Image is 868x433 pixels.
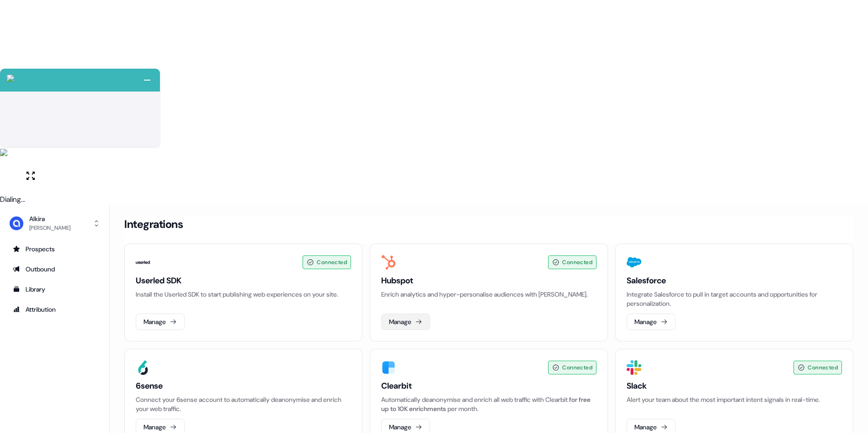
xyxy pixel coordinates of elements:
[562,363,592,372] span: Connected
[136,290,351,299] p: Install the Userled SDK to start publishing web experiences on your site.
[7,282,102,297] a: Go to templates
[808,363,838,372] span: Connected
[29,214,70,223] div: Alkira
[7,262,102,276] a: Go to outbound experience
[124,217,183,231] h3: Integrations
[136,380,351,391] h3: 6sense
[13,285,96,294] div: Library
[7,302,102,317] a: Go to attribution
[562,258,592,267] span: Connected
[627,314,676,330] button: Manage
[29,223,70,233] div: [PERSON_NAME]
[7,242,102,256] a: Go to prospects
[381,275,596,286] h3: Hubspot
[13,244,96,254] div: Prospects
[317,258,347,267] span: Connected
[7,75,14,82] img: callcloud-icon-white-35.svg
[7,212,102,234] button: Alkira[PERSON_NAME]
[13,305,96,314] div: Attribution
[381,290,596,299] p: Enrich analytics and hyper-personalise audiences with [PERSON_NAME].
[13,265,96,274] div: Outbound
[136,314,185,330] button: Manage
[381,380,596,391] h3: Clearbit
[627,380,842,391] h3: Slack
[627,290,842,308] p: Integrate Salesforce to pull in target accounts and opportunities for personalization.
[627,395,842,404] p: Alert your team about the most important intent signals in real-time.
[627,275,842,286] h3: Salesforce
[136,275,351,286] h3: Userled SDK
[136,395,351,413] p: Connect your 6sense account to automatically deanonymise and enrich your web traffic.
[381,314,430,330] button: Manage
[381,395,596,413] div: Automatically deanonymise and enrich all web traffic with Clearbit per month.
